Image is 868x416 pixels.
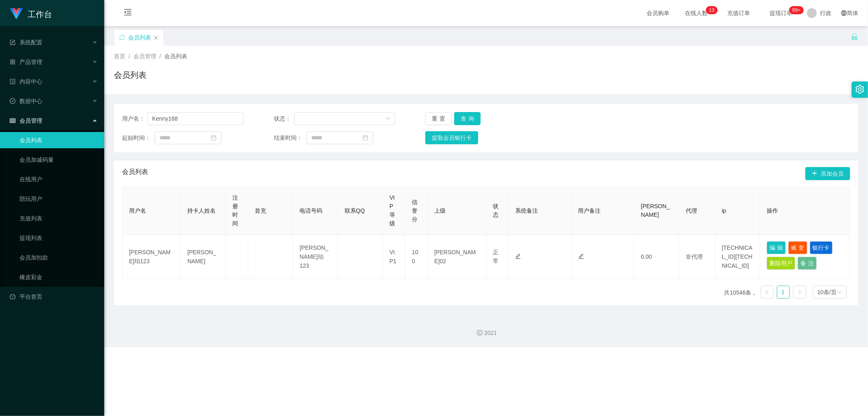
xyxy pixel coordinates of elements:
[818,286,837,298] div: 10条/页
[767,257,795,270] button: 删除用户
[851,33,858,40] i: 图标： 解锁
[20,152,98,168] a: 会员加减码量
[425,112,452,125] button: 重置
[724,289,757,296] font: 共10546条，
[10,40,15,45] i: 图标： 表格
[412,199,418,222] font: 信誉分
[20,249,98,266] a: 会员加扣款
[389,194,395,227] font: VIP等级
[820,10,831,16] font: 行政
[274,115,291,122] font: 状态：
[641,253,652,260] font: 0.00
[434,207,446,214] font: 上级
[114,0,142,26] i: 图标: 菜单折叠
[770,10,792,16] font: 提现订单
[722,207,726,214] font: ip
[20,59,42,65] font: 产品管理
[810,241,833,254] button: 银行卡
[767,241,786,254] button: 编辑
[805,167,850,180] button: 图标: 加号添加会员
[761,286,774,299] li: 上一页
[837,290,842,295] i: 图标： 下
[153,35,158,40] i: 图标： 关闭
[211,135,216,141] i: 图标：日历
[788,241,807,254] button: 账变
[578,253,584,259] i: 图标：编辑
[187,207,216,214] font: 持卡人姓名
[454,112,481,125] button: 查询
[777,286,790,299] li: 1
[122,134,151,141] font: 起始时间：
[147,112,243,125] input: 请输入用户名
[727,10,750,16] font: 充值订单
[20,98,42,104] font: 数据中心
[385,116,390,122] i: 图标： 下
[647,10,669,16] font: 会员购单
[477,330,483,336] i: 图标：版权
[114,70,146,79] font: 会员列表
[20,78,42,85] font: 内容中心
[793,286,806,299] li: 下一页
[578,207,601,214] font: 用户备注
[818,289,837,295] font: 10条/页
[20,132,98,148] a: 会员列表
[363,135,368,141] i: 图标：日历
[10,118,15,123] i: 图标： 表格
[686,207,697,214] font: 代理
[10,288,98,305] a: 图标：仪表板平台首页
[20,171,98,187] a: 在线用户
[129,249,171,264] font: [PERSON_NAME]珀123
[841,10,847,16] i: 图标: 全球
[10,79,15,84] i: 图标：个人资料
[114,53,125,59] font: 首页
[493,203,498,218] font: 状态
[300,244,328,269] font: [PERSON_NAME]珀123
[709,6,712,14] p: 1
[232,194,238,227] font: 注册时间
[722,244,752,260] font: [TECHNICAL_ID]
[706,6,717,14] sup: 13
[20,269,98,285] a: 橡皮彩金
[10,10,52,16] a: 工作台
[255,207,266,214] font: 首充
[493,249,498,264] font: 正常
[515,253,521,259] i: 图标：编辑
[119,35,125,40] i: 图标：同步
[345,207,365,214] font: 联系QQ
[20,39,42,46] font: 系统配置
[797,290,802,295] i: 图标： 右
[712,7,715,13] font: 3
[685,10,708,16] font: 在线人数
[20,191,98,207] a: 陪玩用户
[798,257,817,270] button: 备注
[389,249,396,264] font: VIP1
[515,207,538,214] font: 系统备注
[686,253,703,260] font: 非代理
[187,249,216,264] font: [PERSON_NAME]
[782,289,785,295] font: 1
[847,10,858,16] font: 简体
[122,168,148,175] font: 会员列表
[434,249,476,264] font: [PERSON_NAME]02
[164,53,187,59] font: 会员列表
[122,115,145,122] font: 用户名：
[641,203,670,218] font: [PERSON_NAME]
[133,53,156,59] font: 会员管理
[129,53,130,59] font: /
[10,98,15,104] i: 图标: 检查-圆圈-o
[300,207,322,214] font: 电话号码
[765,290,770,295] i: 图标： 左
[855,85,864,94] i: 图标：设置
[789,6,804,14] sup: 1046
[722,253,752,269] font: [TECHNICAL_ID]
[274,134,302,141] font: 结束时间：
[20,230,98,246] a: 提现列表
[10,8,23,20] img: logo.9652507e.png
[767,207,778,214] font: 操作
[20,117,42,124] font: 会员管理
[425,131,478,144] button: 提取会员银行卡
[129,207,146,214] font: 用户名
[412,249,418,264] font: 100
[20,210,98,227] a: 充值列表
[28,10,52,19] font: 工作台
